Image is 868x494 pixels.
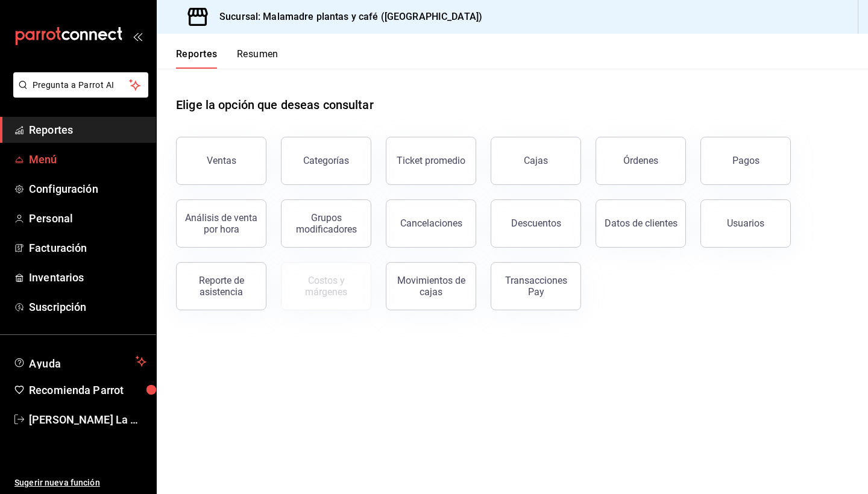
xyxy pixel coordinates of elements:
div: Costos y márgenes [289,275,363,298]
div: Reporte de asistencia [184,275,259,298]
div: Grupos modificadores [289,212,363,235]
span: [PERSON_NAME] La Mantaraya [29,411,146,428]
button: Ventas [176,137,266,185]
div: Ventas [207,155,236,166]
button: Usuarios [700,199,791,248]
button: Pagos [700,137,791,185]
span: Suscripción [29,299,146,315]
span: Configuración [29,181,146,197]
div: Órdenes [623,155,658,166]
button: Grupos modificadores [281,199,371,248]
div: Categorías [303,155,349,166]
button: Análisis de venta por hora [176,199,266,248]
button: Reportes [176,48,218,69]
button: Pregunta a Parrot AI [13,72,148,98]
div: navigation tabs [176,48,278,69]
button: Movimientos de cajas [386,262,476,310]
span: Inventarios [29,269,146,286]
button: Categorías [281,137,371,185]
h3: Sucursal: Malamadre plantas y café ([GEOGRAPHIC_DATA]) [210,10,482,24]
button: Transacciones Pay [491,262,581,310]
button: Datos de clientes [596,199,686,248]
span: Menú [29,151,146,167]
button: open_drawer_menu [133,31,142,41]
button: Descuentos [491,199,581,248]
button: Órdenes [596,137,686,185]
div: Usuarios [727,217,764,229]
div: Pagos [732,155,759,166]
span: Pregunta a Parrot AI [33,79,130,92]
div: Análisis de venta por hora [184,212,259,235]
button: Reporte de asistencia [176,262,266,310]
div: Ticket promedio [397,155,465,166]
a: Pregunta a Parrot AI [8,87,148,100]
button: Ticket promedio [386,137,476,185]
span: Sugerir nueva función [14,477,146,489]
button: Cancelaciones [386,199,476,248]
span: Personal [29,210,146,227]
button: Contrata inventarios para ver este reporte [281,262,371,310]
div: Movimientos de cajas [394,275,468,298]
button: Cajas [491,137,581,185]
span: Facturación [29,240,146,256]
h1: Elige la opción que deseas consultar [176,96,374,114]
div: Descuentos [511,217,561,229]
div: Datos de clientes [605,217,678,229]
span: Recomienda Parrot [29,382,146,398]
div: Cancelaciones [400,217,462,229]
div: Cajas [524,155,548,166]
div: Transacciones Pay [498,275,573,298]
span: Reportes [29,122,146,138]
button: Resumen [237,48,278,69]
span: Ayuda [29,354,131,369]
